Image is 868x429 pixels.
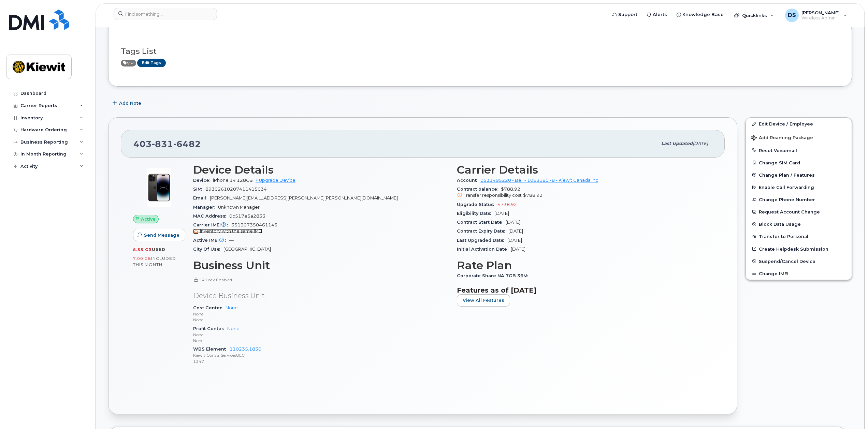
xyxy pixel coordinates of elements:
[457,211,494,216] span: Eligibility Date
[133,229,185,241] button: Send Message
[229,213,265,219] span: 0c517e5a2833
[193,195,210,201] span: Email
[746,118,852,130] a: Edit Device / Employee
[653,11,667,18] span: Alerts
[746,169,852,181] button: Change Plan / Features
[193,178,213,183] span: Device
[457,178,480,183] span: Account
[193,358,449,364] p: 1347
[494,211,509,216] span: [DATE]
[618,11,637,18] span: Support
[742,13,767,18] span: Quicklinks
[788,11,796,19] span: DS
[457,286,712,294] h3: Features as of [DATE]
[193,338,449,343] p: None
[121,47,839,56] h3: Tags List
[746,130,852,144] button: Add Roaming Package
[506,220,520,225] span: [DATE]
[223,247,271,252] span: [GEOGRAPHIC_DATA]
[205,187,267,192] span: 89302610207411415034
[746,218,852,230] button: Block Data Usage
[608,8,642,21] a: Support
[193,317,449,323] p: None
[193,291,449,301] p: Device Business Unit
[193,164,449,176] h3: Device Details
[193,332,449,338] p: None
[193,222,231,227] span: Carrier IMEI
[457,259,712,271] h3: Rate Plan
[801,10,840,15] span: [PERSON_NAME]
[661,141,693,146] span: Last updated
[193,238,229,243] span: Active IMEI
[457,273,531,278] span: Corporate Share NA 7GB 36M
[193,311,449,317] p: None
[133,256,151,261] span: 7.00 GB
[229,238,234,243] span: —
[746,206,852,218] button: Request Account Change
[759,185,814,190] span: Enable Call Forwarding
[480,178,598,183] a: 0531495220 - Bell - 106318078 - Kiewit Canada Inc
[682,11,724,18] span: Knowledge Base
[729,9,779,22] div: Quicklinks
[133,256,176,267] span: included this month
[226,305,238,310] a: None
[200,228,262,234] span: Inventory with the same IMEI
[508,228,523,234] span: [DATE]
[193,205,218,210] span: Manager
[746,230,852,242] button: Transfer to Personal
[746,181,852,193] button: Enable Call Forwarding
[751,135,813,142] span: Add Roaming Package
[218,205,260,210] span: Unknown Manager
[457,202,497,207] span: Upgrade Status
[746,267,852,280] button: Change IMEI
[114,8,217,20] input: Find something...
[193,187,205,192] span: SIM
[256,178,295,183] a: + Upgrade Device
[144,232,179,238] span: Send Message
[464,193,522,198] span: Transfer responsibility cost
[457,187,501,192] span: Contract balance
[838,399,863,424] iframe: Messenger Launcher
[507,238,522,243] span: [DATE]
[511,247,525,252] span: [DATE]
[642,8,672,21] a: Alerts
[141,216,156,222] span: Active
[152,139,173,149] span: 831
[746,193,852,206] button: Change Phone Number
[457,228,508,234] span: Contract Expiry Date
[193,222,449,235] span: 351307350461145
[523,193,542,198] span: $788.92
[193,305,226,310] span: Cost Center
[210,195,398,201] span: [PERSON_NAME][EMAIL_ADDRESS][PERSON_NAME][PERSON_NAME][DOMAIN_NAME]
[759,258,815,264] span: Suspend/Cancel Device
[193,326,227,331] span: Profit Center
[672,8,728,21] a: Knowledge Base
[193,259,449,271] h3: Business Unit
[457,294,510,307] button: View All Features
[693,141,708,146] span: [DATE]
[746,144,852,157] button: Reset Voicemail
[193,352,449,358] p: Kiewit Constr ServicesULC
[746,243,852,255] a: Create Helpdesk Submission
[193,228,262,234] a: Inventory with the same IMEI
[193,213,229,219] span: MAC Address
[152,247,165,252] span: used
[457,238,507,243] span: Last Upgraded Date
[213,178,253,183] span: iPhone 14 128GB
[759,172,815,177] span: Change Plan / Features
[108,97,147,109] button: Add Note
[133,247,152,252] span: 8.55 GB
[457,164,712,176] h3: Carrier Details
[746,255,852,267] button: Suspend/Cancel Device
[457,247,511,252] span: Initial Activation Date
[230,346,261,352] a: 110235.1830
[801,15,840,21] span: Wireless Admin
[193,346,230,352] span: WBS Element
[193,277,449,283] p: HR Lock Enabled
[137,59,166,67] a: Edit Tags
[457,220,506,225] span: Contract Start Date
[227,326,240,331] a: None
[133,139,201,149] span: 403
[463,297,504,304] span: View All Features
[121,60,136,66] span: Active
